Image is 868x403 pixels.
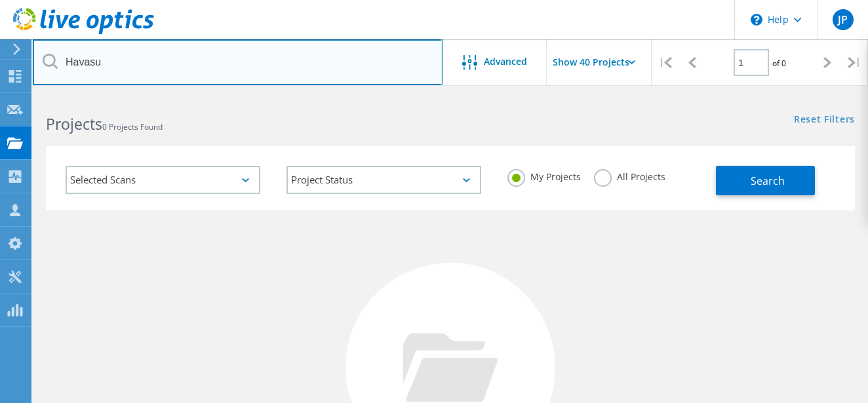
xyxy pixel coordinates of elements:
a: Live Optics Dashboard [13,28,154,37]
label: My Projects [507,169,581,182]
svg: \n [751,14,762,26]
b: Projects [46,113,102,134]
div: | [841,39,868,86]
span: of 0 [772,58,786,69]
button: Search [716,166,815,195]
span: Search [751,174,785,188]
span: JP [838,14,848,25]
input: Search projects by name, owner, ID, company, etc [33,39,443,85]
div: Selected Scans [66,166,260,194]
span: Advanced [484,57,527,66]
a: Reset Filters [794,115,855,126]
div: | [652,39,679,86]
span: 0 Projects Found [102,121,163,132]
div: Project Status [286,166,481,194]
label: All Projects [594,169,665,182]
